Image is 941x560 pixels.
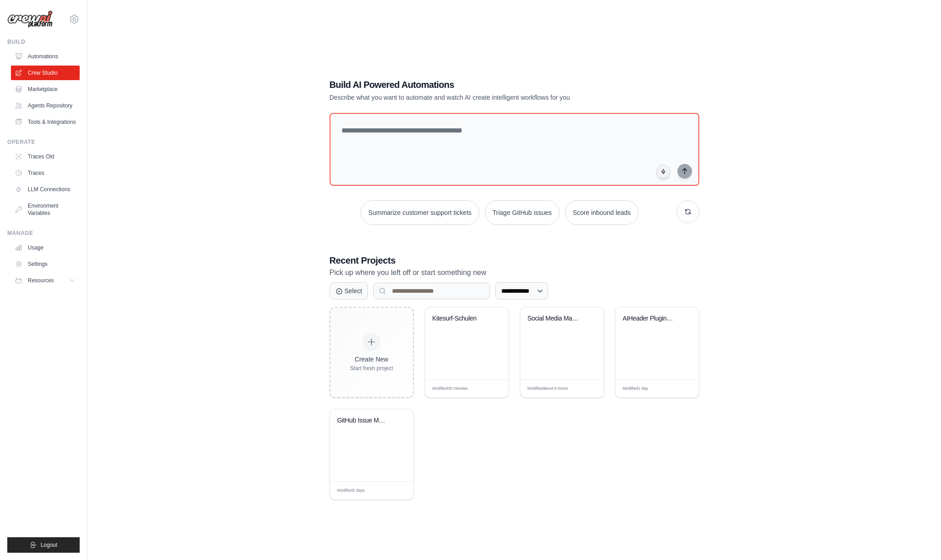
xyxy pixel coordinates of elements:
span: Edit [582,385,590,392]
img: Logo [7,10,53,28]
a: Settings [11,257,80,271]
a: Usage [11,240,80,255]
a: Traces Old [11,149,80,164]
span: Edit [487,385,494,392]
span: Modified 35 minutes [432,386,468,392]
button: Select [330,282,368,300]
a: Marketplace [11,82,80,97]
button: Triage GitHub issues [485,200,560,225]
div: Social Media Management & Content Automation [528,315,583,323]
a: LLM Connections [11,182,80,197]
button: Get new suggestions [677,200,699,223]
h1: Build AI Powered Automations [330,78,636,91]
span: Modified about 6 hours [528,386,568,392]
button: Click to speak your automation idea [656,165,670,178]
a: Agents Repository [11,98,80,113]
div: Manage [7,229,80,237]
div: Start fresh project [350,365,393,372]
span: Edit [677,385,685,392]
button: Resources [11,273,80,288]
div: AIHeader Plugin - Structured Multi-Agent with Quality Gates [623,315,678,323]
h3: Recent Projects [330,254,699,267]
div: GitHub Issue Management Automation [337,417,392,425]
span: Logout [41,541,57,549]
div: Kitesurf-Schulen [432,315,488,323]
div: Operate [7,138,80,146]
a: Crew Studio [11,66,80,80]
a: Environment Variables [11,199,80,220]
button: Summarize customer support tickets [361,200,479,225]
span: Edit [392,487,399,494]
a: Traces [11,166,80,180]
span: Modified 1 day [623,386,648,392]
p: Pick up where you left off or start something new [330,267,699,279]
button: Logout [7,537,80,553]
span: Modified 2 days [337,488,365,494]
div: Build [7,38,80,46]
p: Describe what you want to automate and watch AI create intelligent workflows for you [330,93,636,102]
span: Resources [28,277,54,284]
button: Score inbound leads [565,200,639,225]
div: Create New [350,355,393,364]
a: Tools & Integrations [11,115,80,129]
a: Automations [11,49,80,64]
